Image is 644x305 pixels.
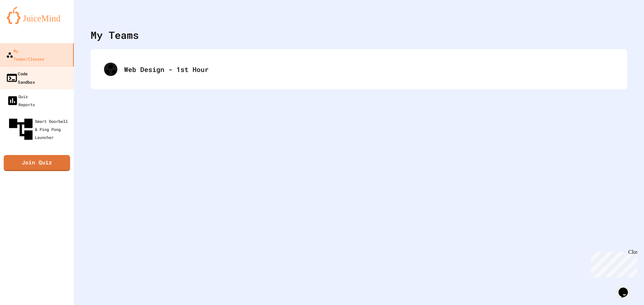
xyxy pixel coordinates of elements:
[7,92,35,108] div: Quiz Reports
[588,249,637,278] iframe: chat widget
[124,64,614,74] div: Web Design - 1st Hour
[7,115,71,143] div: Smart Doorbell & Ping Pong Launcher
[4,155,70,171] a: Join Quiz
[6,69,35,86] div: Code Sandbox
[97,56,621,83] div: Web Design - 1st Hour
[91,27,139,43] div: My Teams
[616,278,637,298] iframe: chat widget
[7,7,67,24] img: logo-orange.svg
[3,3,46,43] div: Chat with us now!Close
[6,47,44,63] div: My Teams/Classes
